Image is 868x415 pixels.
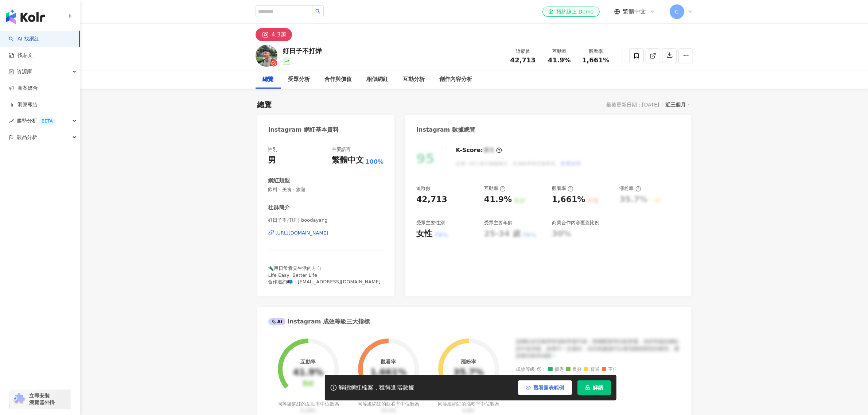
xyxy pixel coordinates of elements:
[6,9,45,24] img: logo
[552,194,585,205] div: 1,661%
[546,48,573,55] div: 互動率
[381,359,396,365] div: 觀看率
[606,102,659,108] div: 最後更新日期：[DATE]
[416,126,475,134] div: Instagram 數據總覽
[454,368,484,378] div: 35.7%
[516,338,680,360] div: 該網紅的互動率和漲粉率都不錯，唯獨觀看率比較普通，為同等級的網紅的中低等級，效果不一定會好，但仍然建議可以發包開箱類型的案型，應該會比較有成效！
[484,185,506,192] div: 互動率
[256,45,277,67] img: KOL Avatar
[283,46,322,55] div: 好日子不打烊
[416,194,447,205] div: 42,713
[9,85,38,92] a: 商案媒合
[17,129,37,146] span: 競品分析
[403,75,425,84] div: 互動分析
[9,52,33,59] a: 找貼文
[300,359,316,365] div: 互動率
[276,230,328,236] div: [URL][DOMAIN_NAME]
[288,75,310,84] div: 受眾分析
[602,367,618,372] span: 不佳
[548,367,564,372] span: 優秀
[548,57,571,64] span: 41.9%
[461,359,476,365] div: 漲粉率
[484,194,512,205] div: 41.9%
[268,126,339,134] div: Instagram 網紅基本資料
[456,146,502,154] div: K-Score :
[9,35,39,43] a: searchAI 找網紅
[416,185,431,192] div: 追蹤數
[463,408,475,413] span: 0.8%
[416,228,432,240] div: 女性
[367,75,389,84] div: 相似網紅
[257,100,272,110] div: 總覽
[440,75,472,84] div: 創作內容分析
[268,155,276,166] div: 男
[268,265,381,284] span: 🔦用日常看見生活的方向 Life Easy, Better Life 合作邀約📭：[EMAIL_ADDRESS][DOMAIN_NAME]
[620,185,641,192] div: 漲粉率
[548,8,593,15] div: 預約線上 Demo
[623,8,646,16] span: 繁體中文
[332,146,351,153] div: 主要語言
[9,389,71,409] a: chrome extension立即安裝 瀏覽器外掛
[17,63,32,80] span: 資源庫
[268,318,286,325] div: AI
[381,408,396,413] span: 35.5%
[268,177,290,185] div: 網紅類型
[542,7,599,17] a: 預約線上 Demo
[12,393,26,405] img: chrome extension
[566,367,582,372] span: 良好
[675,8,679,16] span: C
[552,185,573,192] div: 觀看率
[357,401,420,414] div: 同等級網紅的觀看率中位數為
[437,401,501,414] div: 同等級網紅的漲粉率中位數為
[416,220,445,226] div: 受眾主要性別
[268,204,290,212] div: 社群簡介
[293,368,323,378] div: 41.9%
[518,380,572,395] button: 觀看圖表範例
[29,392,55,406] span: 立即安裝 瀏覽器外掛
[276,401,340,414] div: 同等級網紅的互動率中位數為
[534,385,564,391] span: 觀看圖表範例
[582,57,610,64] span: 1,661%
[339,384,414,392] div: 解鎖網紅檔案，獲得進階數據
[584,367,600,372] span: 普通
[582,48,610,55] div: 觀看率
[332,155,364,166] div: 繁體中文
[268,318,370,326] div: Instagram 成效等級三大指標
[510,56,536,64] span: 42,713
[666,100,691,109] div: 近三個月
[509,48,537,55] div: 追蹤數
[552,220,599,226] div: 商業合作內容覆蓋比例
[268,217,384,224] span: 好日子不打烊 | boodayang
[268,186,384,193] span: 飲料 · 美食 · 旅遊
[577,380,611,395] button: 解鎖
[268,230,384,236] a: [URL][DOMAIN_NAME]
[301,408,316,413] span: 0.19%
[263,75,274,84] div: 總覽
[484,220,513,226] div: 受眾主要年齡
[325,75,352,84] div: 合作與價值
[9,101,38,108] a: 洞察報告
[9,119,14,124] span: rise
[366,158,384,166] span: 100%
[256,28,292,41] button: 4.3萬
[585,385,590,390] span: lock
[39,117,55,125] div: BETA
[315,9,320,14] span: search
[17,113,55,129] span: 趨勢分析
[268,146,278,153] div: 性別
[272,30,287,40] div: 4.3萬
[370,368,407,378] div: 1,661%
[593,385,603,391] span: 解鎖
[516,367,680,372] div: 成效等級 ：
